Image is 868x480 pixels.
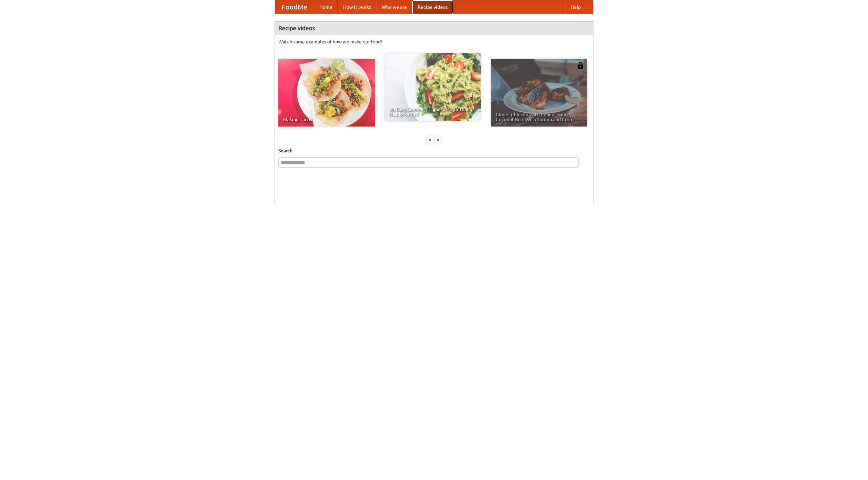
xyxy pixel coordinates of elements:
div: « [427,135,433,144]
a: Recipe videos [412,0,453,14]
a: Help [565,0,586,14]
h4: Recipe videos [275,21,593,35]
p: Watch some examples of how we make our food! [278,38,590,45]
h5: Search [278,147,590,154]
a: An Easy, Summery Tomato Pasta That's Ready for Fall [384,53,481,121]
img: 483408.png [577,62,584,69]
a: Home [314,0,338,14]
span: Making Tacos [283,117,370,122]
a: FoodMe [275,0,314,14]
div: » [435,135,441,144]
span: An Easy, Summery Tomato Pasta That's Ready for Fall [389,107,476,116]
a: Making Tacos [278,59,375,127]
a: Who we are [376,0,412,14]
a: How it works [338,0,376,14]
